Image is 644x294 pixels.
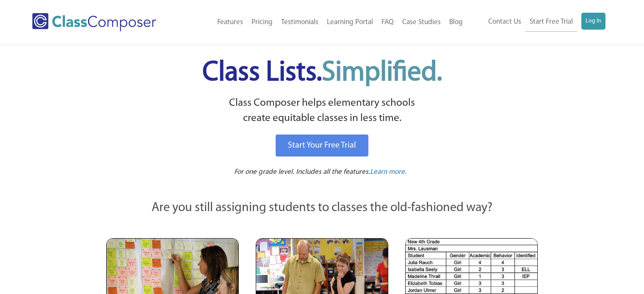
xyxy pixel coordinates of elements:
span: Learn more. [370,168,406,176]
a: FAQ [377,13,398,32]
span: Simplified. [322,59,442,87]
p: Are you still assigning students to classes the old-fashioned way? [106,199,538,217]
a: Learning Portal [323,13,377,32]
a: Start Free Trial [525,13,577,32]
span: Start Your Free Trial [288,141,356,150]
p: Class Composer helps elementary schools create equitable classes in less time. [105,96,539,126]
a: Start Your Free Trial [276,135,368,157]
a: Learn more. [370,167,406,178]
span: Class Lists. [202,59,442,87]
a: Pricing [247,13,277,32]
nav: Header Menu [183,13,467,32]
img: Class Composer [32,13,156,31]
a: Case Studies [398,13,445,32]
a: Testimonials [277,13,323,32]
nav: Header Menu [467,13,605,32]
span: For one grade level. Includes all the features. [234,168,370,176]
a: Blog [445,13,467,32]
a: Log In [581,13,605,30]
a: Features [213,13,247,32]
a: Contact Us [484,13,525,31]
